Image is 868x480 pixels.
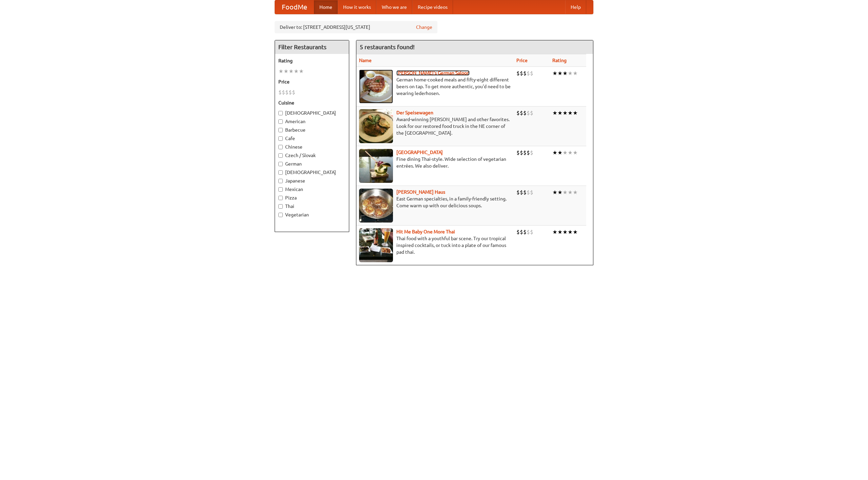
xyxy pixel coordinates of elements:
li: $ [523,109,527,117]
input: American [278,119,283,124]
label: [DEMOGRAPHIC_DATA] [278,110,346,116]
li: $ [527,109,530,117]
li: ★ [278,68,283,75]
li: $ [289,89,292,96]
li: $ [516,70,520,77]
input: Barbecue [278,128,283,132]
input: [DEMOGRAPHIC_DATA] [278,170,283,175]
li: $ [520,149,523,156]
li: ★ [573,109,578,117]
h5: Price [278,78,346,85]
li: $ [516,149,520,156]
li: ★ [563,70,568,77]
label: Japanese [278,177,346,184]
a: [PERSON_NAME] Haus [396,189,445,195]
li: ★ [563,149,568,156]
li: ★ [568,228,573,236]
label: [DEMOGRAPHIC_DATA] [278,169,346,176]
li: $ [527,149,530,156]
h4: Filter Restaurants [275,40,349,54]
input: German [278,162,283,166]
a: [PERSON_NAME]'s German Saloon [396,70,470,76]
a: [GEOGRAPHIC_DATA] [396,150,443,155]
label: Vegetarian [278,211,346,218]
input: [DEMOGRAPHIC_DATA] [278,111,283,115]
li: ★ [568,70,573,77]
li: ★ [557,228,563,236]
li: ★ [552,228,557,236]
a: Hit Me Baby One More Thai [396,229,455,234]
a: Recipe videos [412,0,453,14]
h5: Rating [278,57,346,64]
input: Vegetarian [278,213,283,217]
li: $ [530,109,533,117]
li: $ [530,70,533,77]
li: ★ [552,189,557,196]
li: ★ [552,149,557,156]
img: speisewagen.jpg [359,109,393,143]
li: $ [520,189,523,196]
a: Who we are [376,0,412,14]
input: Japanese [278,179,283,183]
li: $ [520,228,523,236]
input: Chinese [278,145,283,149]
label: American [278,118,346,125]
li: ★ [573,228,578,236]
li: $ [516,109,520,117]
img: kohlhaus.jpg [359,189,393,223]
li: $ [523,189,527,196]
li: ★ [573,70,578,77]
input: Czech / Slovak [278,153,283,158]
a: FoodMe [275,0,314,14]
li: $ [527,189,530,196]
li: ★ [294,68,299,75]
label: Pizza [278,194,346,201]
img: esthers.jpg [359,70,393,103]
p: Thai food with a youthful bar scene. Try our tropical inspired cocktails, or tuck into a plate of... [359,235,511,255]
li: $ [520,109,523,117]
label: German [278,160,346,167]
input: Pizza [278,196,283,200]
a: Der Speisewagen [396,110,433,115]
li: $ [520,70,523,77]
label: Czech / Slovak [278,152,346,159]
a: Home [314,0,338,14]
p: German home-cooked meals and fifty-eight different beers on tap. To get more authentic, you'd nee... [359,76,511,97]
li: ★ [568,189,573,196]
li: ★ [573,149,578,156]
li: ★ [552,70,557,77]
li: $ [527,228,530,236]
input: Thai [278,204,283,209]
li: $ [530,228,533,236]
li: $ [530,149,533,156]
li: ★ [552,109,557,117]
div: Deliver to: [STREET_ADDRESS][US_STATE] [275,21,437,33]
li: ★ [573,189,578,196]
label: Thai [278,203,346,210]
ng-pluralize: 5 restaurants found! [360,44,415,50]
img: babythai.jpg [359,228,393,262]
li: ★ [283,68,289,75]
li: ★ [557,70,563,77]
a: Rating [552,58,567,63]
input: Mexican [278,187,283,192]
a: Change [416,24,432,31]
li: $ [530,189,533,196]
li: ★ [557,109,563,117]
label: Chinese [278,143,346,150]
label: Cafe [278,135,346,142]
img: satay.jpg [359,149,393,183]
li: $ [278,89,282,96]
li: ★ [563,228,568,236]
input: Cafe [278,136,283,141]
li: ★ [557,149,563,156]
a: Price [516,58,528,63]
label: Barbecue [278,127,346,133]
p: Fine dining Thai-style. Wide selection of vegetarian entrées. We also deliver. [359,156,511,169]
li: ★ [557,189,563,196]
